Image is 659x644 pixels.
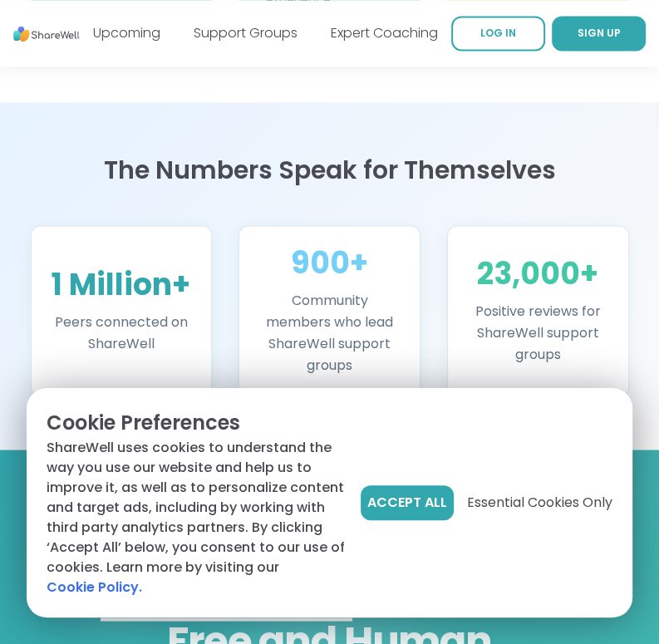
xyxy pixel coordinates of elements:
[93,23,160,42] a: Upcoming
[451,16,545,51] a: LOG IN
[47,408,347,438] p: Cookie Preferences
[47,578,142,597] a: Cookie Policy.
[361,485,454,520] button: Accept All
[47,438,347,597] p: ShareWell uses cookies to understand the way you use our website and help us to improve it, as we...
[194,23,298,42] a: Support Groups
[31,155,629,185] h2: The Numbers Speak for Themselves
[259,289,400,376] p: Community members who lead ShareWell support groups
[467,493,612,513] span: Essential Cookies Only
[552,16,646,51] a: SIGN UP
[13,11,80,57] img: ShareWell Nav Logo
[52,268,192,301] div: 1 Million+
[367,493,447,513] span: Accept All
[52,311,192,354] p: Peers connected on ShareWell
[480,26,516,40] span: LOG IN
[331,23,438,42] a: Expert Coaching
[468,257,608,290] div: 23,000+
[259,246,400,279] div: 900+
[468,300,608,365] p: Positive reviews for ShareWell support groups
[578,26,621,40] span: SIGN UP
